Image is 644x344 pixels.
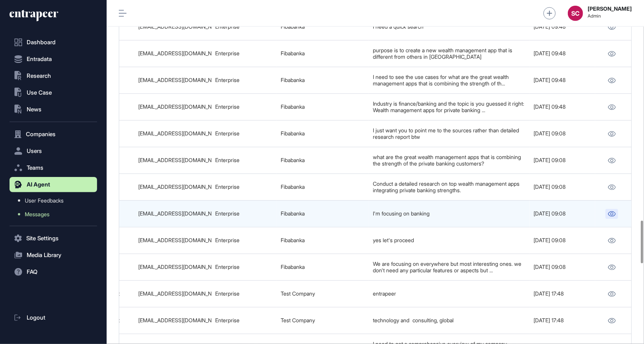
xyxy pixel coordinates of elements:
button: SC [568,6,583,21]
div: I just want you to point me to the sources rather than detailed research report btw [373,127,526,140]
span: News [27,106,42,113]
span: Media Library [27,252,61,258]
div: [EMAIL_ADDRESS][DOMAIN_NAME] [138,291,208,297]
button: AI Agent [10,177,97,192]
a: Fibabanka [281,103,305,110]
span: Companies [26,131,56,137]
a: Test Company [281,317,315,323]
div: I need to see the use cases for what are the great wealth management apps that is combining the s... [373,74,526,87]
div: Enterprise [215,130,273,137]
div: [EMAIL_ADDRESS][DOMAIN_NAME] [138,104,208,110]
div: yes let's proceed [373,237,526,243]
span: Users [27,148,42,154]
div: technology and consulting, global [373,317,526,323]
span: Teams [27,165,43,171]
button: Research [10,68,97,84]
div: [DATE] 09:48 [534,24,591,30]
button: Use Case [10,85,97,100]
span: Admin [588,13,632,19]
div: Industry is finance/banking and the topic is you guessed it right: Wealth management apps for pri... [373,101,526,113]
div: Enterprise [215,24,273,30]
div: [DATE] 17:48 [534,291,591,297]
div: Enterprise [215,237,273,243]
span: Messages [25,211,50,217]
button: Media Library [10,248,97,263]
div: [DATE] 09:08 [534,237,591,243]
button: Teams [10,160,97,175]
div: Enterprise [215,211,273,217]
span: Entradata [27,56,52,62]
a: User Feedbacks [13,194,97,207]
div: [EMAIL_ADDRESS][DOMAIN_NAME] [138,237,208,243]
div: [EMAIL_ADDRESS][DOMAIN_NAME] [138,317,208,323]
span: Site Settings [26,235,59,241]
div: Enterprise [215,184,273,190]
button: Companies [10,127,97,142]
div: [EMAIL_ADDRESS][DOMAIN_NAME] [138,157,208,163]
div: [EMAIL_ADDRESS][DOMAIN_NAME] [138,24,208,30]
div: [EMAIL_ADDRESS][DOMAIN_NAME] [138,211,208,217]
div: [DATE] 09:48 [534,77,591,83]
a: Dashboard [10,35,97,50]
strong: [PERSON_NAME] [588,6,632,12]
span: Research [27,73,51,79]
a: Fibabanka [281,210,305,217]
a: Fibabanka [281,130,305,137]
div: [EMAIL_ADDRESS][DOMAIN_NAME] [138,77,208,83]
span: AI Agent [27,182,50,188]
button: Site Settings [10,231,97,246]
div: I need a quick search [373,24,526,30]
a: Logout [10,310,97,325]
div: [DATE] 09:08 [534,264,591,270]
div: [DATE] 17:48 [534,317,591,323]
span: Logout [27,315,45,321]
div: Enterprise [215,50,273,56]
button: FAQ [10,264,97,280]
a: Test Company [281,290,315,297]
div: We are focusing on everywhere but most interesting ones. we don't need any particular features or... [373,261,526,273]
button: Users [10,143,97,159]
div: [EMAIL_ADDRESS][DOMAIN_NAME] [138,130,208,137]
div: purpose is to create a new wealth management app that is different from others in [GEOGRAPHIC_DATA] [373,47,526,60]
a: Fibabanka [281,183,305,190]
div: Enterprise [215,157,273,163]
div: [DATE] 09:48 [534,104,591,110]
span: Dashboard [27,39,56,45]
span: User Feedbacks [25,198,64,204]
div: [DATE] 09:08 [534,157,591,163]
div: Enterprise [215,77,273,83]
div: [DATE] 09:48 [534,50,591,56]
div: Enterprise [215,104,273,110]
a: Fibabanka [281,237,305,243]
a: Fibabanka [281,264,305,270]
a: Fibabanka [281,157,305,163]
div: what are the great wealth management apps that is combining the strength of the private banking c... [373,154,526,167]
div: [DATE] 09:08 [534,130,591,137]
div: [EMAIL_ADDRESS][DOMAIN_NAME] [138,264,208,270]
div: Enterprise [215,317,273,323]
div: Enterprise [215,264,273,270]
span: FAQ [27,269,37,275]
span: Use Case [27,90,52,96]
div: I'm focusing on banking [373,211,526,217]
div: [DATE] 09:08 [534,184,591,190]
div: Enterprise [215,291,273,297]
a: Fibabanka [281,77,305,83]
button: News [10,102,97,117]
button: Entradata [10,51,97,67]
a: Messages [13,207,97,221]
a: Fibabanka [281,50,305,56]
div: [EMAIL_ADDRESS][DOMAIN_NAME] [138,50,208,56]
div: [DATE] 09:08 [534,211,591,217]
div: [EMAIL_ADDRESS][DOMAIN_NAME] [138,184,208,190]
div: Conduct a detailed research on top wealth management apps integrating private banking strengths. [373,181,526,193]
div: entrapeer [373,291,526,297]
